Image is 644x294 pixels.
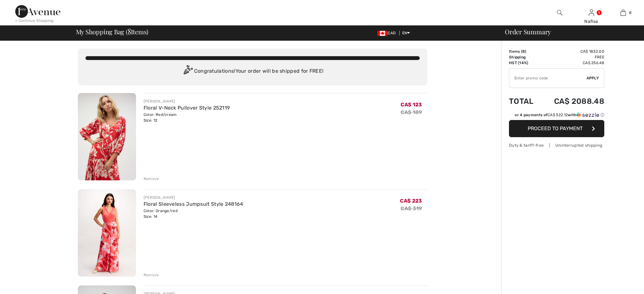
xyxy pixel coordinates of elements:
td: CA$ 2088.48 [540,90,604,112]
img: 1ère Avenue [15,5,60,18]
td: HST (14%) [509,60,540,66]
input: Promo code [509,69,586,88]
div: Remove [144,176,159,182]
td: CA$ 256.48 [540,60,604,66]
span: 8 [128,27,131,35]
a: 8 [607,9,639,17]
a: Floral V-Neck Pullover Style 252119 [144,105,230,111]
span: CAD [377,31,398,35]
img: search the website [557,9,562,17]
img: Congratulation2.svg [181,65,194,78]
a: Sign In [589,10,594,16]
span: CA$ 123 [401,102,422,108]
td: Total [509,90,540,112]
span: CA$ 522.12 [547,113,568,117]
span: Proceed to Payment [528,125,583,131]
span: CA$ 223 [400,198,422,204]
span: 8 [629,10,632,16]
div: < Continue Shopping [15,18,54,23]
span: My Shopping Bag ( Items) [76,29,149,35]
s: CA$ 319 [401,205,422,211]
td: CA$ 1832.00 [540,49,604,54]
div: [PERSON_NAME] [144,98,230,104]
img: My Bag [620,9,626,17]
div: Order Summary [497,29,640,35]
div: Color: Orange/red Size: 14 [144,208,243,219]
img: Floral V-Neck Pullover Style 252119 [78,93,136,180]
div: Color: Red/cream Size: 12 [144,112,230,123]
td: Items ( ) [509,49,540,54]
a: Floral Sleeveless Jumpsuit Style 248164 [144,201,243,207]
td: Free [540,54,604,60]
div: [PERSON_NAME] [144,195,243,200]
button: Proceed to Payment [509,120,604,137]
td: Shipping [509,54,540,60]
span: EN [402,31,410,35]
div: Duty & tariff-free | Uninterrupted shipping [509,142,604,148]
div: Nafisa [576,18,607,25]
span: Apply [586,75,599,81]
div: or 4 payments ofCA$ 522.12withSezzle Click to learn more about Sezzle [509,112,604,120]
img: Sezzle [576,112,599,118]
img: My Info [589,9,594,17]
img: Floral Sleeveless Jumpsuit Style 248164 [78,189,136,277]
s: CA$ 189 [401,109,422,115]
div: Congratulations! Your order will be shipped for FREE! [85,65,420,78]
img: Canadian Dollar [377,31,388,36]
div: Remove [144,272,159,278]
span: 8 [522,49,525,54]
div: or 4 payments of with [515,112,604,118]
